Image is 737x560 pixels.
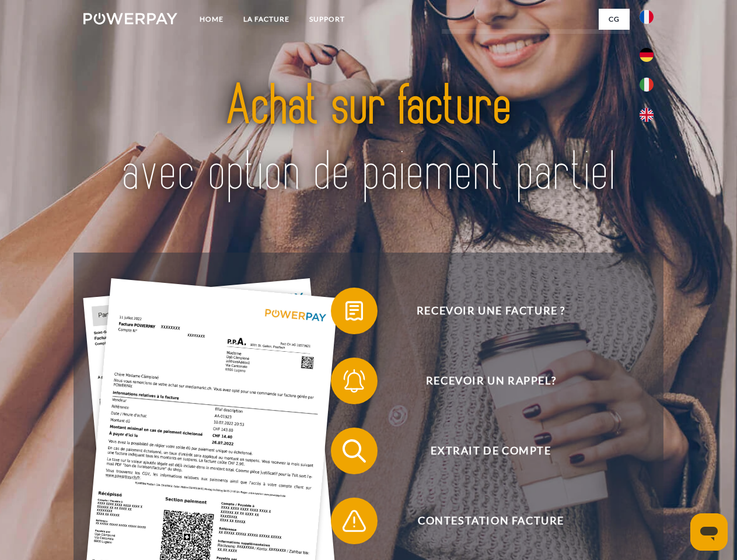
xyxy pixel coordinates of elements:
[83,13,177,24] img: logo-powerpay-white.svg
[348,498,634,544] span: Contestation Facture
[340,296,369,325] img: qb_bill.svg
[640,108,654,122] img: en
[348,428,634,474] span: Extrait de compte
[299,9,355,30] a: Support
[331,428,634,474] button: Extrait de compte
[640,48,654,62] img: de
[690,513,728,551] iframe: Bouton de lancement de la fenêtre de messagerie
[111,56,626,223] img: title-powerpay_fr.svg
[340,436,369,466] img: qb_search.svg
[340,366,369,395] img: qb_bell.svg
[640,10,654,24] img: fr
[331,358,634,404] button: Recevoir un rappel?
[599,9,630,30] a: CG
[190,9,233,30] a: Home
[340,506,369,535] img: qb_warning.svg
[442,29,630,50] a: CG (achat sur facture)
[348,288,634,334] span: Recevoir une facture ?
[640,78,654,92] img: it
[233,9,299,30] a: LA FACTURE
[331,498,634,544] button: Contestation Facture
[331,288,634,334] button: Recevoir une facture ?
[348,358,634,404] span: Recevoir un rappel?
